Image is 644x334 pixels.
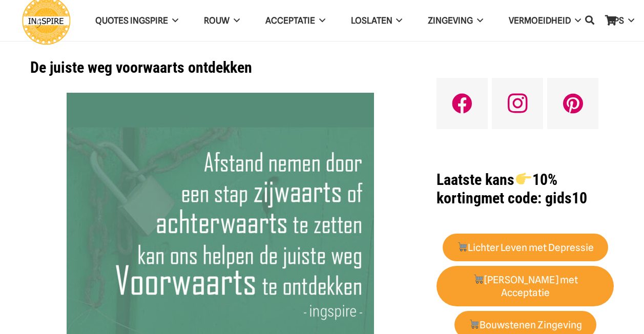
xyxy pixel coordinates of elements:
[607,15,624,26] span: TIPS
[473,274,578,299] strong: [PERSON_NAME] met Acceptatie
[457,242,594,254] strong: Lichter Leven met Depressie
[516,171,531,186] img: 👉
[30,58,411,77] h1: De juiste weg voorwaarts ontdekken
[191,8,253,34] a: ROUW
[253,8,338,34] a: Acceptatie
[496,8,594,34] a: VERMOEIDHEID
[469,319,583,331] strong: Bouwstenen Zingeving
[82,8,191,34] a: QUOTES INGSPIRE
[579,8,600,33] a: Zoeken
[338,8,416,34] a: Loslaten
[437,171,614,207] h1: met code: gids10
[473,274,483,284] img: 🛒
[437,78,488,129] a: Facebook
[351,15,392,26] span: Loslaten
[443,234,608,262] a: 🛒Lichter Leven met Depressie
[95,15,168,26] span: QUOTES INGSPIRE
[437,171,557,207] strong: Laatste kans 10% korting
[509,15,571,26] span: VERMOEIDHEID
[492,78,543,129] a: Instagram
[428,15,473,26] span: Zingeving
[469,319,479,329] img: 🛒
[204,15,230,26] span: ROUW
[458,242,467,252] img: 🛒
[265,15,315,26] span: Acceptatie
[415,8,496,34] a: Zingeving
[437,266,614,307] a: 🛒[PERSON_NAME] met Acceptatie
[547,78,598,129] a: Pinterest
